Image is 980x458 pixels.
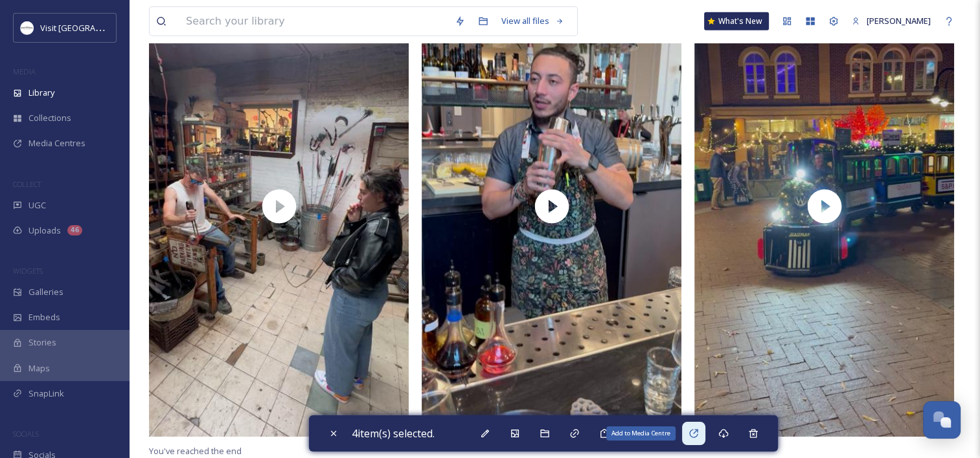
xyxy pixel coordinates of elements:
[28,199,46,212] span: UGC
[28,87,54,99] span: Library
[606,426,676,441] div: Add to Media Centre
[28,311,60,323] span: Embeds
[67,225,82,235] div: 46
[28,387,64,400] span: SnapLink
[28,137,85,149] span: Media Centres
[13,179,41,189] span: COLLECT
[40,21,141,34] span: Visit [GEOGRAPHIC_DATA]
[13,429,39,439] span: SOCIALS
[28,286,63,298] span: Galleries
[845,8,937,34] a: [PERSON_NAME]
[704,12,769,30] a: What's New
[28,336,56,349] span: Stories
[149,445,242,457] span: You've reached the end
[13,266,43,276] span: WIDGETS
[495,8,571,34] a: View all files
[28,224,61,237] span: Uploads
[867,15,931,27] span: [PERSON_NAME]
[21,21,34,34] img: Circle%20Logo.png
[13,67,36,76] span: MEDIA
[179,7,448,36] input: Search your library
[923,401,961,439] button: Open Chat
[28,112,71,124] span: Collections
[28,362,50,375] span: Maps
[352,426,435,441] span: 4 item(s) selected.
